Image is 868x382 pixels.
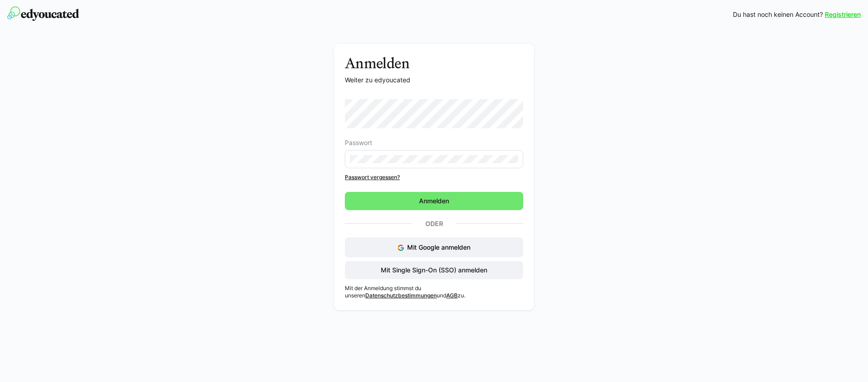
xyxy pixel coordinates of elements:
span: Du hast noch keinen Account? [733,10,823,19]
span: Mit Google anmelden [407,243,470,251]
h3: Anmelden [345,55,523,72]
button: Mit Single Sign-On (SSO) anmelden [345,261,523,279]
a: Passwort vergessen? [345,174,523,181]
a: AGB [446,292,458,299]
p: Weiter zu edyoucated [345,75,523,85]
button: Anmelden [345,192,523,210]
p: Mit der Anmeldung stimmst du unseren und zu. [345,285,523,299]
span: Mit Single Sign-On (SSO) anmelden [379,266,489,275]
a: Registrieren [825,10,861,19]
span: Anmelden [418,196,450,206]
span: Passwort [345,139,372,146]
p: Oder [412,217,456,230]
a: Datenschutzbestimmungen [365,292,437,299]
button: Mit Google anmelden [345,237,523,257]
img: edyoucated [7,6,79,21]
